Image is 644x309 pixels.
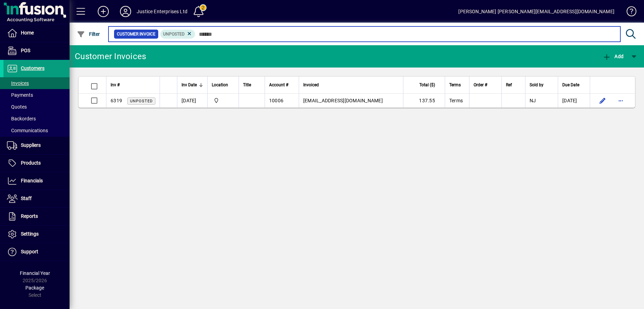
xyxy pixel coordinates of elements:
[269,98,283,103] span: 10006
[21,48,30,53] span: POS
[243,81,260,89] div: Title
[562,81,586,89] div: Due Date
[303,98,383,103] span: [EMAIL_ADDRESS][DOMAIN_NAME]
[3,154,70,172] a: Products
[137,6,187,17] div: Justice Enterprises Ltd
[7,80,29,86] span: Invoices
[212,97,234,104] span: henderson warehouse
[408,81,441,89] div: Total ($)
[621,1,635,24] a: Knowledge Base
[458,6,614,17] div: [PERSON_NAME] [PERSON_NAME][EMAIL_ADDRESS][DOMAIN_NAME]
[474,81,497,89] div: Order #
[21,213,38,219] span: Reports
[163,32,185,37] span: Unposted
[7,92,33,98] span: Payments
[21,196,32,201] span: Staff
[21,178,43,183] span: Financials
[130,99,153,103] span: Unposted
[111,81,120,89] span: Inv #
[21,249,38,254] span: Support
[449,81,461,89] span: Terms
[3,113,70,125] a: Backorders
[530,98,536,103] span: NJ
[25,285,44,291] span: Package
[3,225,70,243] a: Settings
[3,125,70,136] a: Communications
[530,81,544,89] span: Sold by
[597,95,608,106] button: Edit
[21,142,41,148] span: Suppliers
[7,116,36,121] span: Backorders
[21,65,45,71] span: Customers
[474,81,487,89] span: Order #
[3,77,70,89] a: Invoices
[3,89,70,101] a: Payments
[3,101,70,113] a: Quotes
[419,81,435,89] span: Total ($)
[3,42,70,60] a: POS
[160,30,195,39] mat-chip: Customer Invoice Status: Unposted
[182,81,203,89] div: Inv Date
[269,81,295,89] div: Account #
[558,94,590,108] td: [DATE]
[3,190,70,207] a: Staff
[530,81,554,89] div: Sold by
[3,172,70,190] a: Financials
[449,98,463,103] span: Terms
[269,81,288,89] span: Account #
[111,98,122,103] span: 6319
[111,81,155,89] div: Inv #
[117,31,155,38] span: Customer Invoice
[75,51,146,62] div: Customer Invoices
[3,24,70,42] a: Home
[75,28,102,40] button: Filter
[182,81,197,89] span: Inv Date
[3,137,70,154] a: Suppliers
[7,128,48,133] span: Communications
[20,270,50,276] span: Financial Year
[506,81,521,89] div: Ref
[403,94,445,108] td: 137.55
[77,31,100,37] span: Filter
[506,81,512,89] span: Ref
[21,231,39,237] span: Settings
[212,81,234,89] div: Location
[3,243,70,261] a: Support
[21,160,41,166] span: Products
[212,81,228,89] span: Location
[603,54,623,59] span: Add
[3,208,70,225] a: Reports
[615,95,626,106] button: More options
[7,104,27,110] span: Quotes
[601,50,625,63] button: Add
[303,81,319,89] span: Invoiced
[177,94,207,108] td: [DATE]
[92,5,114,18] button: Add
[21,30,34,35] span: Home
[303,81,399,89] div: Invoiced
[114,5,137,18] button: Profile
[562,81,579,89] span: Due Date
[243,81,251,89] span: Title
